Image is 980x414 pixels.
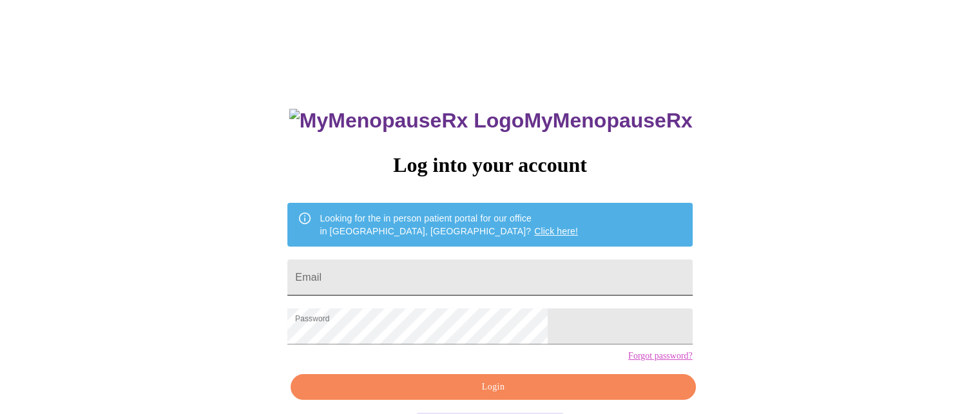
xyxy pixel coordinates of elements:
[534,226,578,236] a: Click here!
[320,207,578,243] div: Looking for the in person patient portal for our office in [GEOGRAPHIC_DATA], [GEOGRAPHIC_DATA]?
[289,109,524,133] img: MyMenopauseRx Logo
[289,109,693,133] h3: MyMenopauseRx
[291,374,695,400] button: Login
[628,351,693,361] a: Forgot password?
[305,379,680,395] span: Login
[287,153,692,177] h3: Log into your account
